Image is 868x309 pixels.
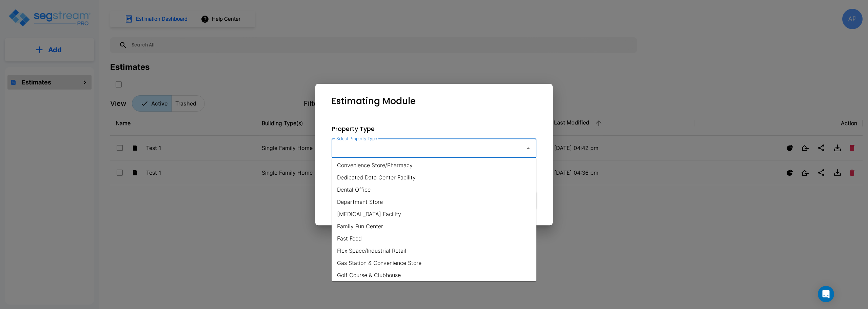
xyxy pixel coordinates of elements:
[336,136,377,141] label: Select Property Type
[332,124,536,133] p: Property Type
[332,220,536,232] li: Family Fun Center
[332,171,536,184] li: Dedicated Data Center Facility
[332,269,536,281] li: Golf Course & Clubhouse
[332,281,536,293] li: Grocery Store
[332,232,536,245] li: Fast Food
[332,159,536,171] li: Convenience Store/Pharmacy
[332,184,536,196] li: Dental Office
[332,245,536,257] li: Flex Space/Industrial Retail
[332,208,536,220] li: [MEDICAL_DATA] Facility
[332,257,536,269] li: Gas Station & Convenience Store
[332,196,536,208] li: Department Store
[818,286,834,302] div: Open Intercom Messenger
[332,95,416,108] p: Estimating Module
